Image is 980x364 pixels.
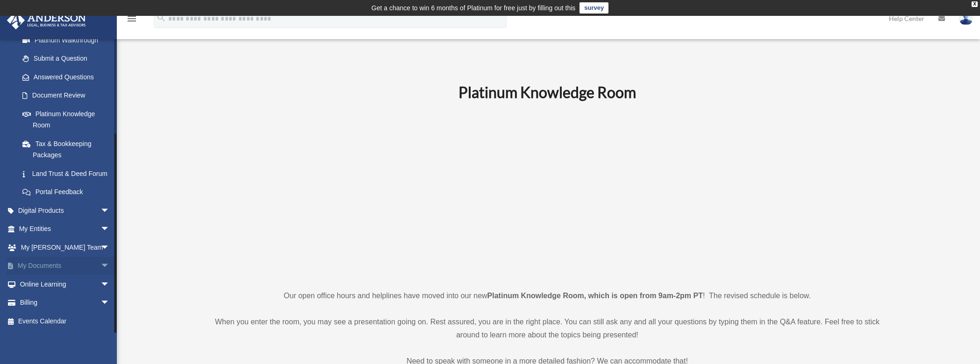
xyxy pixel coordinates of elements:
a: Submit a Question [13,49,124,68]
span: arrow_drop_down [100,294,119,313]
i: search [156,13,166,23]
a: My Documentsarrow_drop_down [7,257,124,275]
a: Platinum Walkthrough [13,31,124,49]
strong: Platinum Knowledge Room, which is open from 9am-2pm PT [487,292,703,300]
span: arrow_drop_down [100,201,119,220]
i: menu [126,13,137,24]
span: arrow_drop_down [100,257,119,276]
a: My [PERSON_NAME] Teamarrow_drop_down [7,238,124,257]
a: Answered Questions [13,68,124,86]
div: close [972,1,978,7]
a: Land Trust & Deed Forum [13,164,124,183]
a: survey [579,2,608,14]
span: arrow_drop_down [100,275,119,294]
b: Platinum Knowledge Room [458,83,636,101]
iframe: 231110_Toby_KnowledgeRoom [407,114,687,272]
img: User Pic [959,12,973,25]
a: Tax & Bookkeeping Packages [13,134,124,164]
a: menu [126,16,137,24]
a: Billingarrow_drop_down [7,294,124,312]
span: arrow_drop_down [100,220,119,239]
a: Online Learningarrow_drop_down [7,275,124,294]
a: Document Review [13,86,124,105]
p: When you enter the room, you may see a presentation going on. Rest assured, you are in the right ... [205,315,890,342]
a: Platinum Knowledge Room [13,105,119,134]
a: Digital Productsarrow_drop_down [7,201,124,220]
a: Portal Feedback [13,183,124,202]
p: Our open office hours and helplines have moved into our new ! The revised schedule is below. [205,289,890,302]
span: arrow_drop_down [100,238,119,257]
a: My Entitiesarrow_drop_down [7,220,124,238]
a: Events Calendar [7,312,124,330]
div: Get a chance to win 6 months of Platinum for free just by filling out this [372,2,576,14]
img: Anderson Advisors Platinum Portal [4,11,89,29]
